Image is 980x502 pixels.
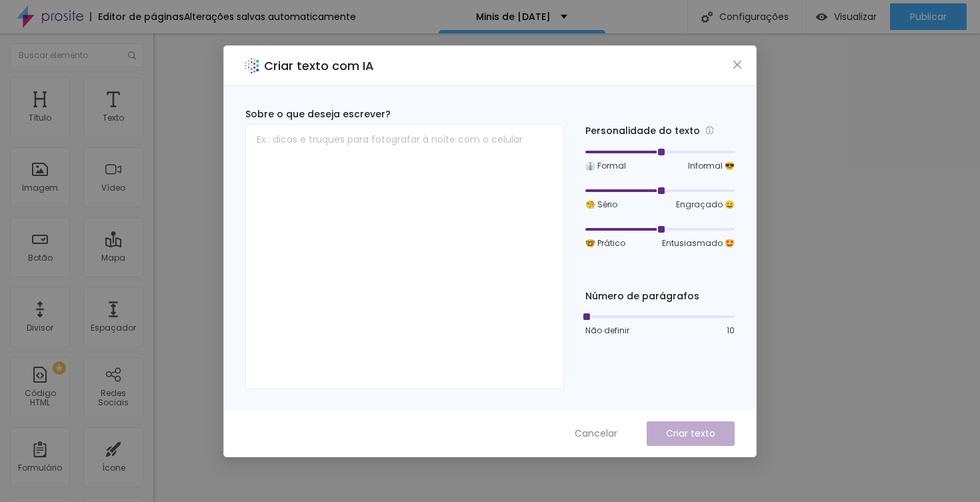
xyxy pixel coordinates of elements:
[731,57,745,71] button: Close
[476,12,551,21] p: Minis de [DATE]
[245,107,564,121] div: Sobre o que deseja escrever?
[87,389,139,408] div: Redes Sociais
[101,253,125,263] div: Mapa
[732,59,743,70] span: close
[101,183,125,193] div: Vídeo
[890,3,967,30] button: Publicar
[585,289,735,303] div: Número de parágrafos
[103,113,124,123] div: Texto
[816,11,827,23] img: view-1.svg
[688,160,735,172] span: Informal 😎
[90,12,184,21] div: Editor de páginas
[18,463,62,473] div: Formulário
[910,11,947,22] span: Publicar
[662,237,735,249] span: Entusiasmado 🤩
[803,3,890,30] button: Visualizar
[28,253,53,263] div: Botão
[701,11,713,23] img: Icone
[27,323,53,333] div: Divisor
[585,199,617,211] span: 🧐 Sério
[834,11,877,22] span: Visualizar
[10,43,143,67] input: Buscar elemento
[184,12,356,21] div: Alterações salvas automaticamente
[102,463,125,473] div: Ícone
[91,323,136,333] div: Espaçador
[561,421,631,446] button: Cancelar
[585,123,735,139] div: Personalidade do texto
[727,325,735,337] span: 10
[153,33,980,502] iframe: Editor
[647,421,735,446] button: Criar texto
[585,160,626,172] span: 👔 Formal
[585,237,625,249] span: 🤓 Prático
[575,427,617,441] span: Cancelar
[676,199,735,211] span: Engraçado 😄
[585,325,629,337] span: Não definir
[22,183,58,193] div: Imagem
[264,57,374,75] h2: Criar texto com IA
[29,113,51,123] div: Título
[128,51,136,59] img: Icone
[13,389,66,408] div: Código HTML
